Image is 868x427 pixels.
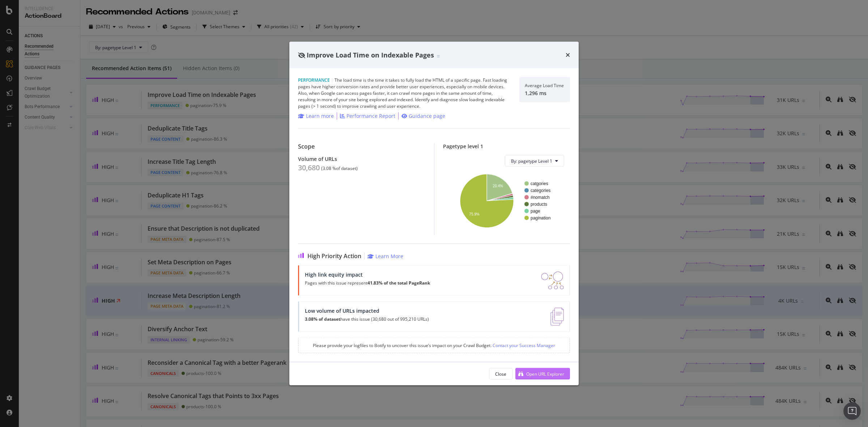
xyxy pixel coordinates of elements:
[437,55,440,57] img: Equal
[526,371,564,377] div: Open URL Explorer
[531,188,550,193] text: categories
[566,50,570,60] div: times
[305,281,430,286] p: Pages with this issue represent
[307,50,434,59] span: Improve Load Time on Indexable Pages
[305,272,430,278] div: High link equity impact
[493,184,503,188] text: 20.4%
[298,338,570,353] div: Please provide your logfiles to Botify to uncover this issue’s impact on your Crawl Budget.
[531,181,548,186] text: catgories
[305,316,340,322] strong: 3.08% of dataset
[367,253,403,260] a: Learn More
[298,112,334,120] a: Learn more
[843,402,861,420] div: Open Intercom Messenger
[307,253,361,260] span: High Priority Action
[305,308,429,314] div: Low volume of URLs impacted
[489,368,512,380] button: Close
[401,112,445,120] a: Guidance page
[492,342,555,349] a: Contact your Success Manager
[321,166,358,171] div: ( 3.08 % of dataset )
[298,143,425,150] div: Scope
[443,143,570,149] div: Pagetype level 1
[511,158,552,164] span: By: pagetype Level 1
[525,83,564,88] div: Average Load Time
[289,42,579,385] div: modal
[298,77,330,83] span: Performance
[531,209,540,214] text: page
[305,317,429,322] p: have this issue (30,680 out of 995,210 URLs)
[306,112,334,120] div: Learn more
[331,77,333,83] span: |
[367,280,430,286] strong: 41.83% of the total PageRank
[409,112,445,120] div: Guidance page
[469,212,479,216] text: 75.9%
[346,112,395,120] div: Performance Report
[298,52,305,58] div: eye-slash
[531,202,547,207] text: products
[531,215,550,221] text: pagination
[495,371,506,377] div: Close
[375,253,403,260] div: Learn More
[298,163,320,172] div: 30,680
[515,368,570,380] button: Open URL Explorer
[298,156,425,162] div: Volume of URLs
[449,172,564,229] svg: A chart.
[340,112,395,120] a: Performance Report
[550,308,564,326] img: e5DMFwAAAABJRU5ErkJggg==
[525,90,564,96] div: 1,296 ms
[298,77,511,110] div: The load time is the time it takes to fully load the HTML of a specific page. Fast loading pages ...
[531,195,550,200] text: #nomatch
[505,155,564,167] button: By: pagetype Level 1
[541,272,564,290] img: DDxVyA23.png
